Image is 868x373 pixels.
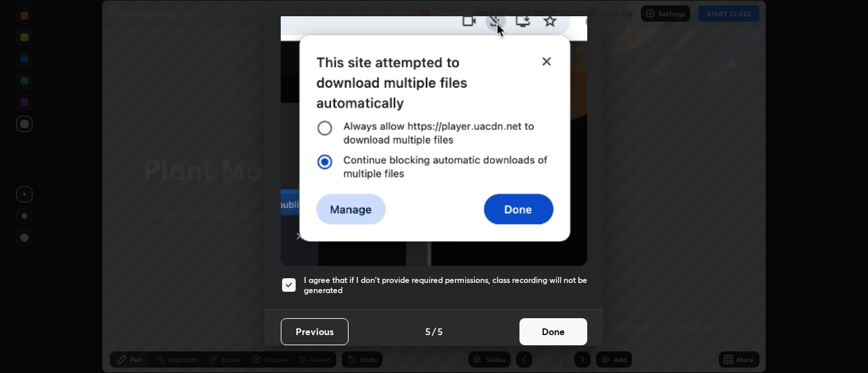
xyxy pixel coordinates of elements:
h4: 5 [425,324,431,338]
button: Previous [281,318,349,345]
h4: / [432,324,436,338]
button: Done [519,318,587,345]
h5: I agree that if I don't provide required permissions, class recording will not be generated [304,275,587,296]
h4: 5 [437,324,443,338]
